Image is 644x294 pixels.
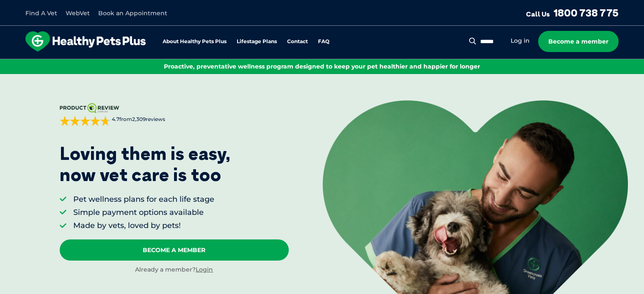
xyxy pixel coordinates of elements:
[73,207,214,218] li: Simple payment options available
[73,194,214,205] li: Pet wellness plans for each life stage
[73,220,214,231] li: Made by vets, loved by pets!
[196,266,213,273] a: Login
[467,37,478,45] button: Search
[164,63,480,70] span: Proactive, preventative wellness program designed to keep your pet healthier and happier for longer
[287,39,308,44] a: Contact
[25,31,146,52] img: hpp-logo
[111,116,165,123] span: from
[25,9,57,17] a: Find A Vet
[60,239,289,261] a: Become A Member
[237,39,277,44] a: Lifestage Plans
[66,9,90,17] a: WebVet
[526,6,619,19] a: Call Us1800 738 775
[60,143,231,186] p: Loving them is easy, now vet care is too
[318,39,329,44] a: FAQ
[60,116,111,126] div: 4.7 out of 5 stars
[538,31,619,52] a: Become a member
[163,39,227,44] a: About Healthy Pets Plus
[526,10,550,18] span: Call Us
[60,266,289,274] div: Already a member?
[132,116,165,122] span: 2,309 reviews
[511,37,530,45] a: Log in
[98,9,167,17] a: Book an Appointment
[60,103,289,126] a: 4.7from2,309reviews
[112,116,119,122] strong: 4.7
